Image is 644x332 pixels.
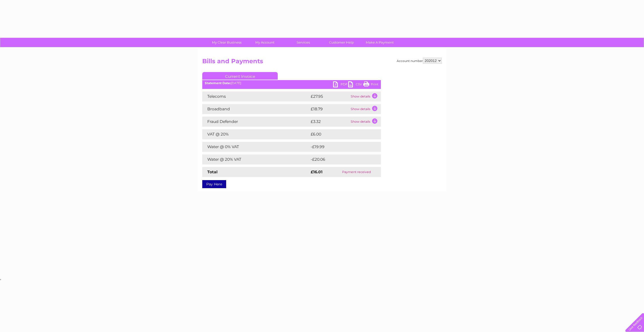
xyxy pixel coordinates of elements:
[202,58,442,67] h2: Bills and Payments
[202,129,309,139] td: VAT @ 20%
[202,72,278,80] a: Current Invoice
[202,91,309,102] td: Telecoms
[349,117,381,127] td: Show details
[309,104,349,114] td: £18.79
[202,104,309,114] td: Broadband
[202,117,309,127] td: Fraud Defender
[309,142,371,152] td: -£19.99
[202,81,381,85] div: [DATE]
[244,38,286,47] a: My Account
[202,154,309,164] td: Water @ 20% VAT
[309,129,369,139] td: £6.00
[349,104,381,114] td: Show details
[309,91,349,102] td: £27.95
[397,58,442,64] div: Account number
[309,117,349,127] td: £3.32
[205,81,231,85] b: Statement Date:
[332,167,381,177] td: Payment received
[348,81,363,89] a: CSV
[321,38,362,47] a: Customer Help
[202,142,309,152] td: Water @ 0% VAT
[333,81,348,89] a: PDF
[207,170,218,174] strong: Total
[283,38,324,47] a: Services
[309,154,372,164] td: -£20.06
[349,91,381,102] td: Show details
[359,38,400,47] a: Make A Payment
[206,38,248,47] a: My Clear Business
[202,180,226,188] a: Pay Here
[311,170,323,174] strong: £16.01
[363,81,378,89] a: Print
